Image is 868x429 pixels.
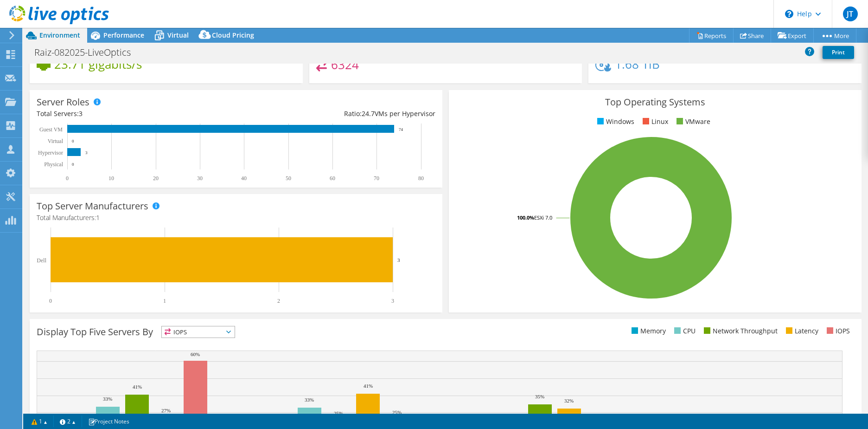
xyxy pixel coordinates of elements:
h3: Top Operating Systems [456,97,855,107]
div: Total Servers: [37,109,236,119]
text: Dell [37,257,46,264]
text: Virtual [48,138,64,144]
text: Physical [44,161,63,168]
tspan: ESXi 7.0 [534,214,552,221]
span: 24.7 [362,109,375,118]
span: JT [843,6,858,21]
text: 60 [330,175,335,182]
h4: 23.71 gigabits/s [54,59,142,69]
text: 80 [418,175,424,182]
a: Project Notes [82,416,136,427]
li: Windows [595,117,634,127]
text: 20 [153,175,159,182]
span: IOPS [162,326,235,338]
text: Hypervisor [38,149,63,156]
li: VMware [674,117,710,127]
text: 0 [49,298,52,304]
a: Print [823,46,854,59]
a: Reports [689,28,734,43]
h3: Top Server Manufacturers [37,201,148,211]
span: 3 [79,109,83,118]
tspan: 100.0% [517,214,534,221]
li: Linux [640,117,668,127]
a: Share [733,28,771,43]
div: Ratio: VMs per Hypervisor [236,109,435,119]
li: Memory [629,326,666,336]
text: 60% [191,351,200,357]
h4: Total Manufacturers: [37,213,435,223]
h3: Server Roles [37,97,89,107]
a: More [813,28,856,43]
text: 41% [364,383,373,389]
text: 30 [197,175,203,182]
a: 1 [25,416,54,427]
text: 33% [305,397,314,403]
text: 2 [277,298,280,304]
span: Cloud Pricing [212,31,254,39]
text: 32% [564,398,574,403]
li: Network Throughput [702,326,778,336]
li: CPU [672,326,696,336]
li: Latency [784,326,818,336]
span: Environment [39,31,80,39]
text: 40 [241,175,247,182]
text: 41% [133,384,142,390]
text: 74 [399,127,403,132]
text: 0 [72,162,74,167]
text: 25% [392,409,402,415]
text: 70 [374,175,379,182]
text: 3 [85,150,88,155]
h4: 1.68 TiB [615,59,660,69]
h4: 6324 [331,59,359,70]
h1: Raiz-082025-LiveOptics [30,47,145,58]
svg: \n [785,10,793,18]
li: IOPS [824,326,850,336]
a: 2 [53,416,82,427]
text: 33% [103,396,112,402]
text: 3 [391,298,394,304]
text: 35% [535,394,544,399]
text: 0 [66,175,69,182]
text: Guest VM [39,126,63,133]
a: Export [771,28,814,43]
text: 10 [108,175,114,182]
text: 3 [397,257,400,263]
text: 1 [163,298,166,304]
span: Virtual [167,31,189,39]
text: 50 [286,175,291,182]
span: Performance [103,31,144,39]
text: 25% [334,410,343,416]
span: 1 [96,213,100,222]
text: 0 [72,139,74,143]
text: 27% [161,408,171,413]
